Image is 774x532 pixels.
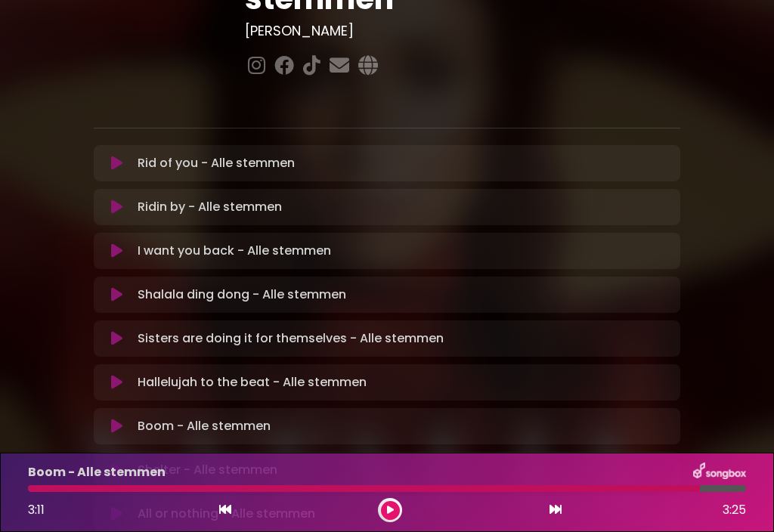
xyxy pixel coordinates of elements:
p: Boom - Alle stemmen [138,417,271,435]
p: Ridin by - Alle stemmen [138,198,282,216]
p: Sisters are doing it for themselves - Alle stemmen [138,329,444,348]
p: Hallelujah to the beat - Alle stemmen [138,373,367,391]
h3: [PERSON_NAME] [245,23,680,39]
p: Boom - Alle stemmen [28,463,166,481]
span: 3:11 [28,501,45,518]
p: Rid of you - Alle stemmen [138,154,295,172]
p: I want you back - Alle stemmen [138,242,331,260]
span: 3:25 [723,501,746,519]
img: songbox-logo-white.png [693,462,746,482]
p: Shalala ding dong - Alle stemmen [138,286,346,304]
